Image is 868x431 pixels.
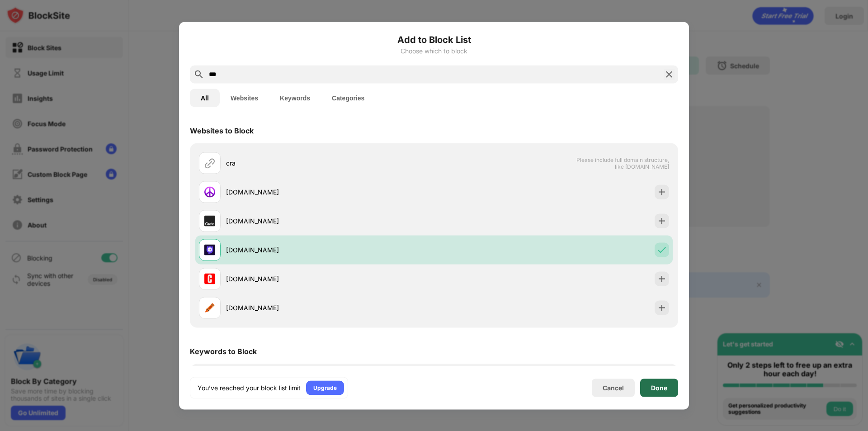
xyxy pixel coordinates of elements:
[204,186,215,197] img: favicons
[204,244,215,255] img: favicons
[190,47,678,54] div: Choose which to block
[269,89,321,107] button: Keywords
[190,89,220,107] button: All
[190,126,254,135] div: Websites to Block
[204,273,215,284] img: favicons
[313,383,337,392] div: Upgrade
[664,69,675,80] img: search-close
[204,215,215,226] img: favicons
[321,89,375,107] button: Categories
[226,187,434,197] div: [DOMAIN_NAME]
[226,216,434,226] div: [DOMAIN_NAME]
[226,303,434,313] div: [DOMAIN_NAME]
[576,156,669,170] span: Please include full domain structure, like [DOMAIN_NAME]
[226,274,434,284] div: [DOMAIN_NAME]
[204,157,215,168] img: url.svg
[190,33,678,46] h6: Add to Block List
[651,384,667,391] div: Done
[190,346,257,355] div: Keywords to Block
[220,89,269,107] button: Websites
[193,69,204,80] img: search.svg
[603,384,624,392] div: Cancel
[226,245,434,255] div: [DOMAIN_NAME]
[226,158,434,168] div: cra
[198,383,301,392] div: You’ve reached your block list limit
[204,302,215,313] img: favicons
